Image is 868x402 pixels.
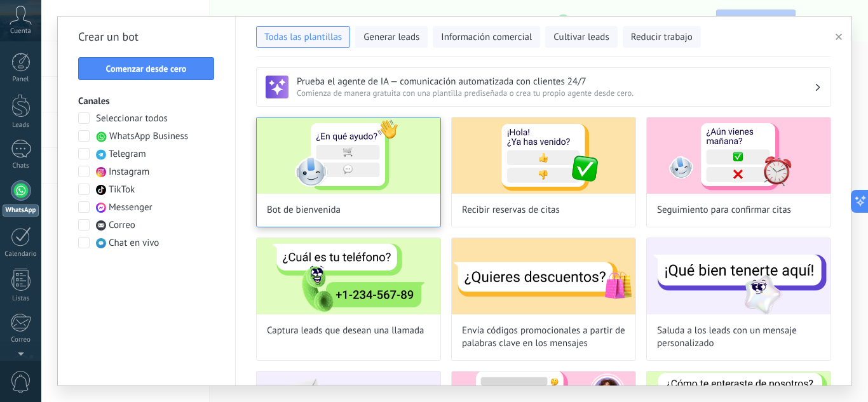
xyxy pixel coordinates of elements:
[3,162,39,170] div: Chats
[3,250,39,258] div: Calendario
[109,219,135,232] span: Correo
[462,204,560,217] span: Recibir reservas de citas
[657,204,791,217] span: Seguimiento para confirmar citas
[545,26,617,48] button: Cultivar leads
[78,95,215,107] h3: Canales
[3,295,39,303] div: Listas
[109,130,188,143] span: WhatsApp Business
[297,76,814,88] h3: Prueba el agente de IA — comunicación automatizada con clientes 24/7
[106,64,187,73] span: Comenzar desde cero
[297,88,814,98] span: Comienza de manera gratuita con una plantilla prediseñada o crea tu propio agente desde cero.
[441,31,532,44] span: Información comercial
[264,31,342,44] span: Todas las plantillas
[78,57,214,80] button: Comenzar desde cero
[78,27,215,47] h2: Crear un bot
[267,204,341,217] span: Bot de bienvenida
[452,238,635,314] img: Envía códigos promocionales a partir de palabras clave en los mensajes
[623,26,701,48] button: Reducir trabajo
[257,117,440,194] img: Bot de bienvenida
[657,325,820,350] span: Saluda a los leads con un mensaje personalizado
[3,76,39,84] div: Panel
[3,204,39,217] div: WhatsApp
[355,26,428,48] button: Generar leads
[109,201,153,214] span: Messenger
[553,31,609,44] span: Cultivar leads
[109,166,149,178] span: Instagram
[363,31,419,44] span: Generar leads
[631,31,693,44] span: Reducir trabajo
[3,336,39,344] div: Correo
[462,325,625,350] span: Envía códigos promocionales a partir de palabras clave en los mensajes
[452,117,635,194] img: Recibir reservas de citas
[109,237,159,250] span: Chat en vivo
[109,148,146,161] span: Telegram
[433,26,540,48] button: Información comercial
[96,112,168,125] span: Seleccionar todos
[10,27,31,36] span: Cuenta
[647,117,831,194] img: Seguimiento para confirmar citas
[256,26,350,48] button: Todas las plantillas
[267,325,424,337] span: Captura leads que desean una llamada
[109,184,135,196] span: TikTok
[3,121,39,130] div: Leads
[257,238,440,314] img: Captura leads que desean una llamada
[647,238,831,314] img: Saluda a los leads con un mensaje personalizado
